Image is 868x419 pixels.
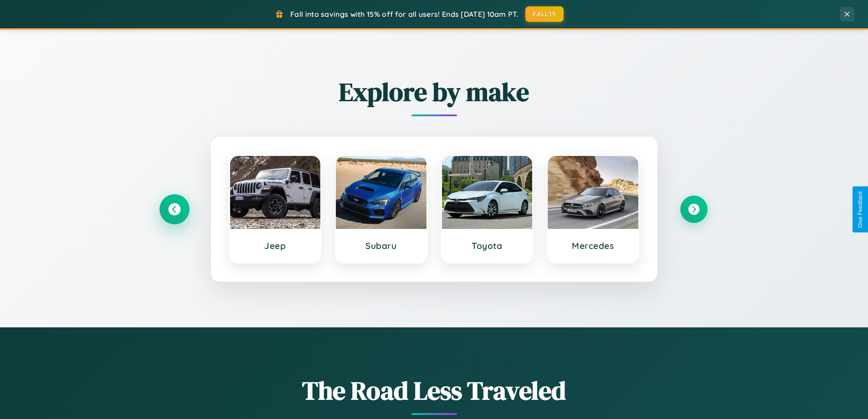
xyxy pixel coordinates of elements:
div: Give Feedback [857,191,863,228]
button: FALL15 [525,6,564,22]
h3: Toyota [451,240,524,251]
h3: Subaru [345,240,417,251]
h3: Jeep [239,240,312,251]
h1: The Road Less Traveled [161,373,708,408]
h3: Mercedes [557,240,629,251]
h2: Explore by make [161,74,708,109]
span: Fall into savings with 15% off for all users! Ends [DATE] 10am PT. [290,10,519,19]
